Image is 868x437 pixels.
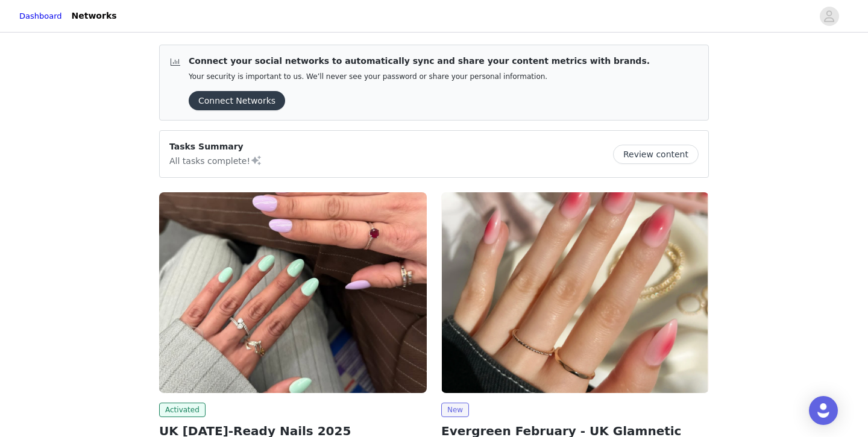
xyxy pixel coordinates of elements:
[809,396,838,425] div: Open Intercom Messenger
[159,192,427,393] img: Glamnetic UK
[613,145,699,164] button: Review content
[159,403,206,417] span: Activated
[441,403,469,417] span: New
[169,140,262,153] p: Tasks Summary
[64,2,124,30] a: Networks
[189,91,285,110] button: Connect Networks
[441,192,709,393] img: Glamnetic UK
[189,72,650,81] p: Your security is important to us. We’ll never see your password or share your personal information.
[169,153,262,168] p: All tasks complete!
[19,10,62,22] a: Dashboard
[189,55,650,68] p: Connect your social networks to automatically sync and share your content metrics with brands.
[823,7,835,26] div: avatar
